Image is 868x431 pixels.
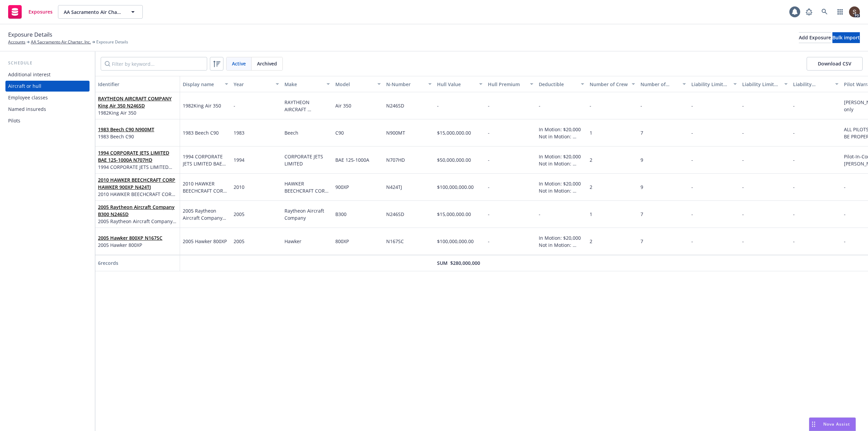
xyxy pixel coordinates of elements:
[98,176,177,191] span: 2010 HAWKER BEECHCRAFT CORP HAWKER 900XP N424TJ
[101,57,207,71] input: Filter by keyword...
[488,211,490,217] span: -
[98,163,177,171] span: 1994 CORPORATE JETS LIMITED BAE 125-1000A
[284,153,324,167] span: CORPORATE JETS LIMITED
[282,76,333,92] button: Make
[450,259,480,267] span: $280,000,000
[691,102,693,109] span: -
[386,211,404,217] span: N246SD
[5,81,90,92] a: Aircraft or hull
[849,6,860,17] img: photo
[284,180,329,201] span: HAWKER BEECHCRAFT CORP HAWKER
[98,109,177,116] span: 1982King Air 350
[8,92,48,103] div: Employee classes
[640,184,643,190] span: 9
[691,81,729,88] div: Liability Limit (Occurence)
[640,102,642,109] span: -
[8,69,51,80] div: Additional interest
[539,81,577,88] div: Deductible
[284,238,301,244] span: Hawker
[5,92,90,103] a: Employee classes
[437,259,448,267] span: Sum
[590,211,592,217] span: 1
[98,260,118,266] span: 6 records
[8,115,20,126] div: Pilots
[832,33,860,43] div: Bulk import
[640,238,643,244] span: 7
[823,421,850,427] span: Nova Assist
[335,157,369,163] span: BAE 125-1000A
[818,5,831,19] a: Search
[437,102,439,109] span: -
[98,95,177,109] span: RAYTHEON AIRCRAFT COMPANY King Air 350 N246SD
[640,81,678,88] div: Number of Passenger
[742,238,744,244] span: -
[793,130,795,136] span: -
[739,76,790,92] button: Liability Limit (Passenger Sub Limit)
[5,115,90,126] a: Pilots
[488,184,490,190] span: -
[539,153,581,174] span: In Motion: $20,000 Not in Motion: $20,000
[691,211,693,217] span: -
[833,5,847,19] a: Switch app
[386,157,405,163] span: N707HD
[793,211,795,217] span: -
[98,218,177,225] span: 2005 Raytheon Aircraft Company B300
[183,238,227,245] span: 2005 Hawker 800XP
[183,180,228,194] span: 2010 HAWKER BEECHCRAFT CORP HAWKER 900XP
[234,184,244,190] span: 2010
[742,81,780,88] div: Liability Limit (Passenger Sub Limit)
[691,184,693,190] span: -
[98,241,162,249] span: 2005 Hawker 800XP
[98,150,169,163] a: 1994 CORPORATE JETS LIMITED BAE 125-1000A N707HD
[284,81,322,88] div: Make
[5,2,55,21] a: Exposures
[590,130,592,136] span: 1
[98,191,177,198] span: 2010 HAWKER BEECHCRAFT CORP HAWKER 900XP
[437,184,474,190] span: $100,000,000.00
[335,184,349,190] span: 900XP
[793,184,795,190] span: -
[386,81,424,88] div: N-Number
[809,417,856,431] button: Nova Assist
[790,76,841,92] button: Liability Premium
[183,81,221,88] div: Display name
[335,130,344,136] span: C90
[284,130,298,136] span: Beech
[488,81,526,88] div: Hull Premium
[8,39,25,45] a: Accounts
[844,211,846,217] span: -
[844,184,846,190] span: -
[183,102,221,109] span: 1982King Air 350
[234,238,244,244] span: 2005
[485,76,536,92] button: Hull Premium
[742,102,744,109] span: -
[98,95,172,109] a: RAYTHEON AIRCRAFT COMPANY King Air 350 N246SD
[640,211,643,217] span: 7
[386,184,402,190] span: N424TJ
[437,211,471,217] span: $15,000,000.00
[232,60,246,67] span: Active
[590,238,592,244] span: 2
[742,157,744,163] span: -
[386,238,404,244] span: N167SC
[386,102,404,109] span: N246SD
[96,39,128,45] span: Exposure Details
[8,30,52,39] span: Exposure Details
[183,129,219,136] span: 1983 Beech C90
[640,157,643,163] span: 9
[536,76,587,92] button: Deductible
[807,57,863,71] button: Download CSV
[539,102,540,109] span: -
[335,81,373,88] div: Model
[98,126,154,133] span: 1983 Beech C90 N900MT
[488,238,490,244] span: -
[590,102,591,109] span: -
[98,126,154,133] a: 1983 Beech C90 N900MT
[488,102,490,109] span: -
[5,69,90,80] a: Additional interest
[383,76,434,92] button: N-Number
[488,130,490,136] span: -
[488,157,490,163] span: -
